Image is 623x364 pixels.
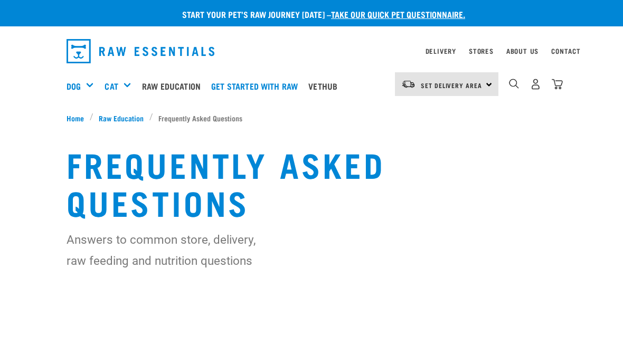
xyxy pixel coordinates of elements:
[530,79,541,90] img: user.png
[509,79,519,89] img: home-icon-1@2x.png
[99,112,144,123] span: Raw Education
[67,112,84,123] span: Home
[67,112,556,123] nav: breadcrumbs
[67,80,81,92] a: Dog
[139,65,209,107] a: Raw Education
[67,39,214,63] img: Raw Essentials Logo
[67,112,90,123] a: Home
[469,49,494,53] a: Stores
[426,49,456,53] a: Delivery
[209,65,306,107] a: Get started with Raw
[421,83,482,87] span: Set Delivery Area
[401,80,416,89] img: van-moving.png
[331,12,465,16] a: take our quick pet questionnaire.
[506,49,539,53] a: About Us
[93,112,149,123] a: Raw Education
[67,145,556,221] h1: Frequently Asked Questions
[551,49,581,53] a: Contact
[552,79,563,90] img: home-icon@2x.png
[58,35,565,68] nav: dropdown navigation
[306,65,345,107] a: Vethub
[67,229,262,271] p: Answers to common store, delivery, raw feeding and nutrition questions
[105,80,118,92] a: Cat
